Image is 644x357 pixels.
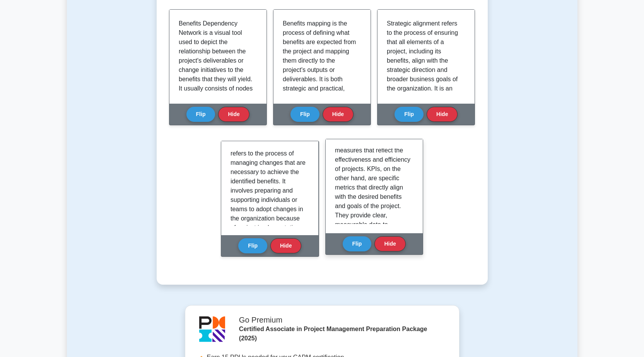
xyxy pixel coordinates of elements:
button: Flip [238,238,267,253]
p: Strategic alignment refers to the process of ensuring that all elements of a project, including i... [387,19,462,232]
button: Hide [270,238,301,253]
button: Hide [427,107,458,122]
button: Flip [186,107,215,122]
button: Hide [374,236,405,251]
button: Flip [343,236,372,251]
p: Benefits Dependency Network is a visual tool used to depict the relationship between the project'... [179,19,254,279]
button: Flip [395,107,424,122]
p: Benefits mapping is the process of defining what benefits are expected from the project and mappi... [283,19,358,214]
button: Flip [290,107,319,122]
button: Hide [218,107,249,122]
p: Performance Metrics and Key Performance Indicators (KPIs) are crucial concepts in Benefits Realiz... [335,53,410,266]
button: Hide [323,107,354,122]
